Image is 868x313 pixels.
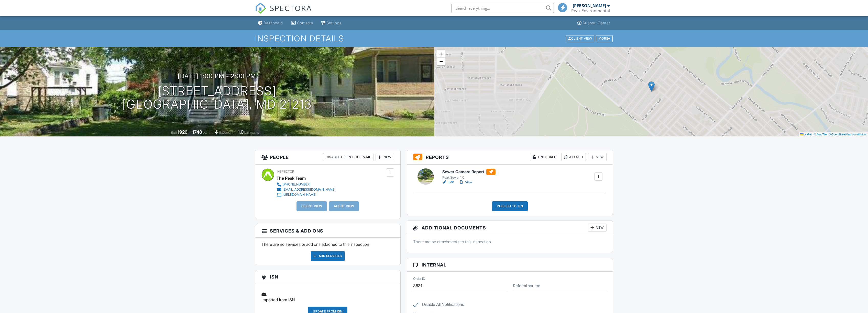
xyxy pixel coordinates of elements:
[255,34,613,43] h1: Inspection Details
[513,283,540,288] label: Referral source
[583,21,610,25] div: Support Center
[258,288,397,307] div: Imported from ISN
[277,170,294,173] span: Inspector
[492,201,528,211] div: Publish to ISN
[437,58,445,65] a: Zoom out
[277,174,306,182] div: The Peak Team
[238,129,244,135] div: 1.0
[596,35,613,42] div: More
[244,131,259,134] span: bathrooms
[407,258,613,272] h3: Internal
[289,18,315,28] a: Contacts
[407,150,613,165] h3: Reports
[459,180,472,185] a: View
[203,131,210,134] span: sq. ft.
[319,18,344,28] a: Settings
[829,133,867,136] a: © OpenStreetMap contributors
[311,251,345,261] div: Add Services
[530,153,559,161] div: Unlocked
[327,21,342,25] div: Settings
[648,81,655,92] img: Marker
[283,188,335,192] div: [EMAIL_ADDRESS][DOMAIN_NAME]
[439,51,443,57] span: +
[561,153,586,161] div: Attach
[255,3,266,14] img: The Best Home Inspection Software - Spectora
[439,58,443,65] span: −
[565,36,596,40] a: Client View
[442,169,496,180] a: Sewer Camera Report Peak Sewer 1.0
[297,21,313,25] div: Contacts
[573,3,606,8] div: [PERSON_NAME]
[270,3,312,13] span: SPECTORA
[413,239,607,245] p: There are no attachments to this inspection.
[256,18,285,28] a: Dashboard
[255,7,312,18] a: SPECTORA
[255,238,400,265] div: There are no services or add ons attached to this inspection
[376,153,394,161] div: New
[452,3,554,13] input: Search everything...
[413,276,425,281] label: Order ID
[178,73,256,79] h3: [DATE] 1:00 pm - 2:00 pm
[407,221,613,235] h3: Additional Documents
[588,224,607,232] div: New
[171,131,177,134] span: Built
[812,133,813,136] span: |
[283,193,316,197] div: [URL][DOMAIN_NAME]
[277,187,335,192] a: [EMAIL_ADDRESS][DOMAIN_NAME]
[566,35,594,42] div: Client View
[122,84,312,111] h1: [STREET_ADDRESS] [GEOGRAPHIC_DATA], MD 21213
[255,150,400,165] h3: People
[588,153,607,161] div: New
[814,133,828,136] a: © MapTiler
[192,129,202,135] div: 1748
[263,21,283,25] div: Dashboard
[575,18,612,28] a: Support Center
[255,270,400,284] h3: ISN
[219,131,233,134] span: basement
[178,129,188,135] div: 1926
[442,176,496,180] div: Peak Sewer 1.0
[413,302,464,308] label: Disable All Notifications
[800,133,812,136] a: Leaflet
[437,50,445,58] a: Zoom in
[442,169,496,175] h6: Sewer Camera Report
[255,224,400,238] h3: Services & Add ons
[442,180,454,185] a: Edit
[277,182,335,187] a: [PHONE_NUMBER]
[571,8,610,13] div: Peak Environmental
[277,192,335,197] a: [URL][DOMAIN_NAME]
[283,182,311,187] div: [PHONE_NUMBER]
[323,153,373,161] div: Disable Client CC Email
